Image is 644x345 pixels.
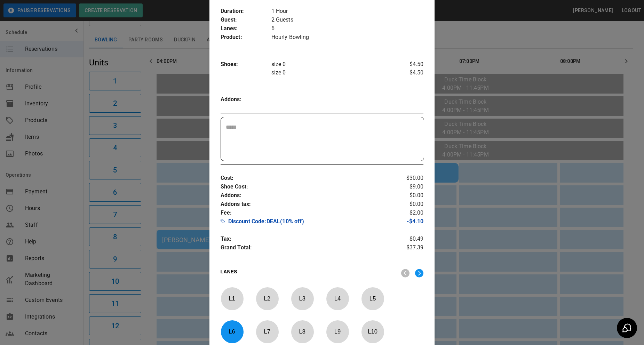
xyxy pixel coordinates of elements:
[271,60,390,69] p: size 0
[361,290,384,307] p: L 5
[401,269,410,278] img: nav_left.svg
[256,290,279,307] p: L 2
[361,323,384,340] p: L 10
[221,7,271,16] p: Duration :
[221,217,390,228] p: Discount Code : DEAL ( 10% off )
[271,69,390,77] p: size 0
[221,16,271,24] p: Guest :
[390,200,423,209] p: $0.00
[390,191,423,200] p: $0.00
[390,69,423,77] p: $4.50
[221,243,390,254] p: Grand Total :
[221,95,271,104] p: Addons :
[390,183,423,191] p: $9.00
[221,290,244,307] p: L 1
[291,323,314,340] p: L 8
[291,290,314,307] p: L 3
[221,268,396,278] p: LANES
[271,7,424,16] p: 1 Hour
[390,243,423,254] p: $37.39
[390,60,423,69] p: $4.50
[271,33,424,42] p: Hourly Bowling
[221,219,225,223] img: discount
[326,323,349,340] p: L 9
[271,16,424,24] p: 2 Guests
[326,290,349,307] p: L 4
[221,33,271,42] p: Product :
[390,174,423,183] p: $30.00
[390,217,423,228] p: - $4.10
[390,209,423,217] p: $2.00
[221,191,390,200] p: Addons :
[271,24,424,33] p: 6
[390,235,423,243] p: $0.49
[221,24,271,33] p: Lanes :
[221,209,390,217] p: Fee :
[221,60,271,69] p: Shoes :
[221,323,244,340] p: L 6
[256,323,279,340] p: L 7
[221,174,390,183] p: Cost :
[221,235,390,243] p: Tax :
[221,183,390,191] p: Shoe Cost :
[415,269,423,278] img: right.svg
[221,200,390,209] p: Addons tax :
